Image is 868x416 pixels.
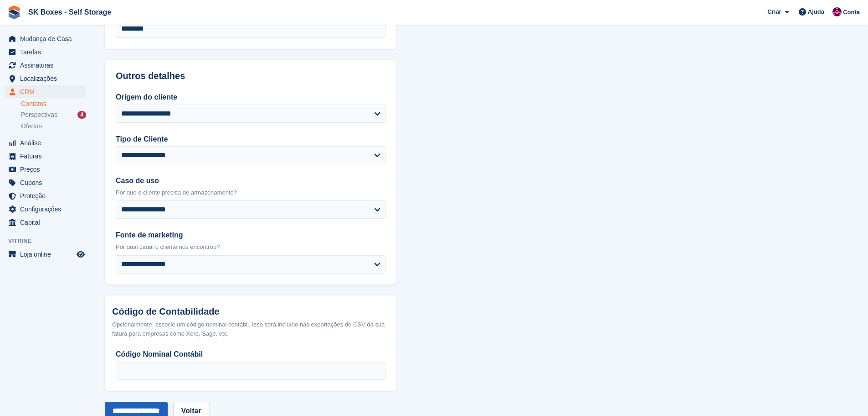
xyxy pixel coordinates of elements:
span: Cupons [20,176,75,189]
label: Código Nominal Contábil [116,349,385,360]
span: Perspectivas [21,111,57,119]
a: menu [5,59,86,72]
a: menu [5,137,86,149]
label: Tipo de Cliente [116,134,385,145]
span: Vitrine [8,237,91,246]
span: Faturas [20,150,75,163]
div: Opcionalmente, associe um código nominal contábil. Isso será incluído nas exportações de CSV da s... [112,320,389,338]
p: Por que o cliente precisa de armazenamento? [116,188,385,197]
span: CRM [20,85,75,98]
label: Caso de uso [116,175,385,186]
a: menu [5,85,86,98]
span: Criar [767,7,781,16]
a: menu [5,150,86,163]
a: menu [5,163,86,176]
span: Mudança de Casa [20,32,75,45]
label: Origem do cliente [116,92,385,103]
a: menu [5,46,86,58]
span: Ofertas [21,122,42,131]
div: 4 [77,111,86,119]
a: menu [5,72,86,85]
span: Assinaturas [20,59,75,72]
a: menu [5,32,86,45]
a: menu [5,203,86,216]
a: menu [5,216,86,229]
img: stora-icon-8386f47178a22dfd0bd8f6a31ec36ba5ce8667c1dd55bd0f319d3a0aa187defe.svg [7,5,21,19]
a: menu [5,248,86,261]
a: SK Boxes - Self Storage [25,5,115,20]
span: Proteção [20,190,75,202]
span: Tarefas [20,46,75,58]
span: Configurações [20,203,75,216]
a: menu [5,176,86,189]
span: Ajuda [808,7,824,16]
a: Contatos [21,100,86,108]
label: Fonte de marketing [116,230,385,241]
h2: Outros detalhes [116,71,385,81]
span: Localizações [20,72,75,85]
span: Loja online [20,248,75,261]
img: Joana Alegria [832,7,842,16]
a: Perspectivas 4 [21,110,86,120]
span: Análise [20,137,75,149]
h2: Código de Contabilidade [112,306,389,317]
span: Preços [20,163,75,176]
a: menu [5,190,86,202]
a: Ofertas [21,121,86,131]
span: Conta [843,8,860,17]
a: Loja de pré-visualização [75,249,86,260]
p: Por qual canal o cliente nos encontrou? [116,242,385,252]
span: Capital [20,216,75,229]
